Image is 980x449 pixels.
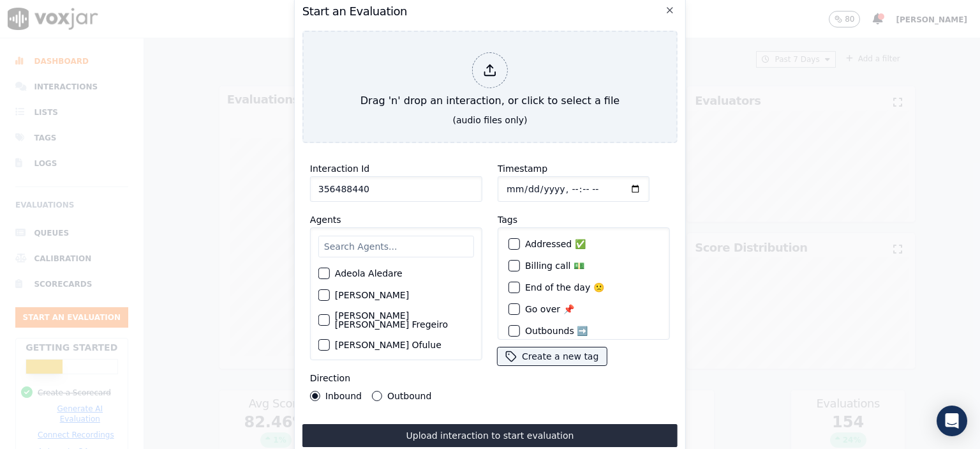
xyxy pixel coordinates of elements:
div: Open Intercom Messenger [937,406,967,436]
label: Inbound [325,392,362,400]
label: [PERSON_NAME] [PERSON_NAME] Fregeiro [335,311,474,329]
div: (audio files only) [453,114,528,126]
label: Billing call 💵 [525,261,584,270]
label: Adeola Aledare [335,269,403,278]
label: Outbound [387,392,431,400]
label: Outbounds ➡️ [525,326,588,335]
label: [PERSON_NAME] [335,291,409,300]
div: Drag 'n' drop an interaction, or click to select a file [355,47,625,114]
label: Go over 📌 [525,305,574,314]
button: Upload interaction to start evaluation [302,424,678,447]
input: reference id, file name, etc [310,176,482,202]
h2: Start an Evaluation [302,3,678,20]
label: Agents [310,215,341,225]
label: End of the day 🙁 [525,283,604,292]
label: Direction [310,373,350,383]
label: Interaction Id [310,164,369,174]
label: Addressed ✅ [525,240,586,248]
button: Create a new tag [498,347,606,365]
label: [PERSON_NAME] Ofulue [335,340,442,349]
input: Search Agents... [318,236,474,257]
label: Tags [498,215,517,225]
button: Drag 'n' drop an interaction, or click to select a file (audio files only) [302,31,678,143]
label: Timestamp [498,164,547,174]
